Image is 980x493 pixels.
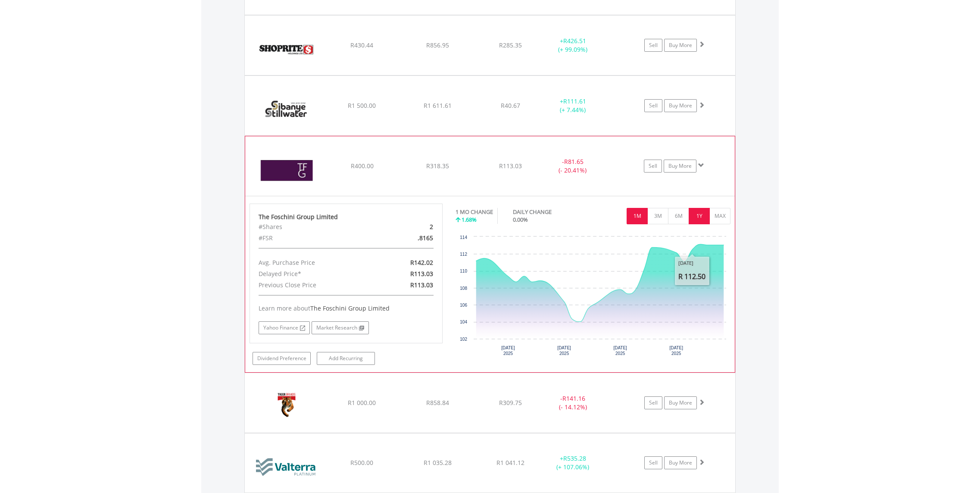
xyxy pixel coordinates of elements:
div: Chart. Highcharts interactive chart. [456,232,731,362]
a: Buy More [664,99,697,112]
span: R285.35 [499,41,522,49]
span: R535.28 [563,454,586,462]
div: .8165 [377,232,440,244]
a: Buy More [664,396,697,409]
text: 102 [460,337,467,342]
div: 1 MO CHANGE [456,208,493,216]
button: 1Y [689,208,710,224]
span: R430.44 [350,41,373,49]
a: Market Research [312,321,369,334]
text: 112 [460,252,467,257]
div: Previous Close Price [252,279,377,291]
span: R1 000.00 [348,399,376,407]
img: EQU.ZA.SHP.png [249,26,323,73]
span: R856.95 [426,41,449,49]
text: [DATE] 2025 [501,345,515,356]
div: - (- 20.41%) [540,157,605,175]
div: + (+ 107.06%) [540,454,605,471]
text: [DATE] 2025 [613,345,627,356]
span: R1 035.28 [424,458,452,467]
span: R400.00 [351,162,374,170]
a: Dividend Preference [253,352,311,365]
span: R1 041.12 [496,458,524,467]
button: MAX [709,208,730,224]
div: + (+ 7.44%) [540,97,605,114]
div: Learn more about [259,304,434,313]
text: 114 [460,235,467,240]
span: R309.75 [499,399,522,407]
text: 110 [460,269,467,273]
img: EQU.ZA.VAL.png [249,444,323,490]
button: 3M [647,208,668,224]
div: #FSR [252,232,377,244]
a: Sell [644,456,662,469]
span: R142.02 [410,258,433,267]
span: R81.65 [564,157,584,166]
a: Buy More [664,160,696,173]
a: Buy More [664,39,697,52]
svg: Interactive chart [456,232,730,362]
text: [DATE] 2025 [669,345,683,356]
div: The Foschini Group Limited [259,213,434,221]
div: - (- 14.12%) [540,394,605,411]
div: Avg. Purchase Price [252,257,377,268]
span: The Foschini Group Limited [310,304,390,312]
a: Buy More [664,456,697,469]
span: R500.00 [350,458,373,467]
a: Sell [644,160,662,173]
span: R426.51 [563,37,586,45]
text: 106 [460,303,467,308]
text: 104 [460,320,467,324]
a: Sell [644,99,662,112]
a: Yahoo Finance [259,321,310,334]
span: R113.03 [410,281,433,289]
span: R113.03 [410,270,433,278]
img: EQU.ZA.SSW.png [249,87,323,133]
a: Sell [644,39,662,52]
span: 1.68% [462,216,477,223]
span: R113.03 [499,162,522,170]
div: #Shares [252,221,377,232]
div: 2 [377,221,440,232]
div: Delayed Price* [252,268,377,279]
span: R111.61 [563,97,586,105]
button: 1M [627,208,648,224]
text: 108 [460,286,467,291]
div: + (+ 99.09%) [540,37,605,54]
div: DAILY CHANGE [513,208,582,216]
img: EQU.ZA.TBS.png [249,384,323,430]
span: R1 500.00 [348,101,376,110]
span: R141.16 [562,394,585,402]
span: R40.67 [501,101,520,110]
text: [DATE] 2025 [557,345,571,356]
span: 0.00% [513,216,528,223]
a: Sell [644,396,662,409]
span: R858.84 [426,399,449,407]
a: Add Recurring [317,352,375,365]
span: R1 611.61 [424,101,452,110]
img: EQU.ZA.TFG.png [250,147,324,194]
button: 6M [668,208,689,224]
span: R318.35 [426,162,449,170]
